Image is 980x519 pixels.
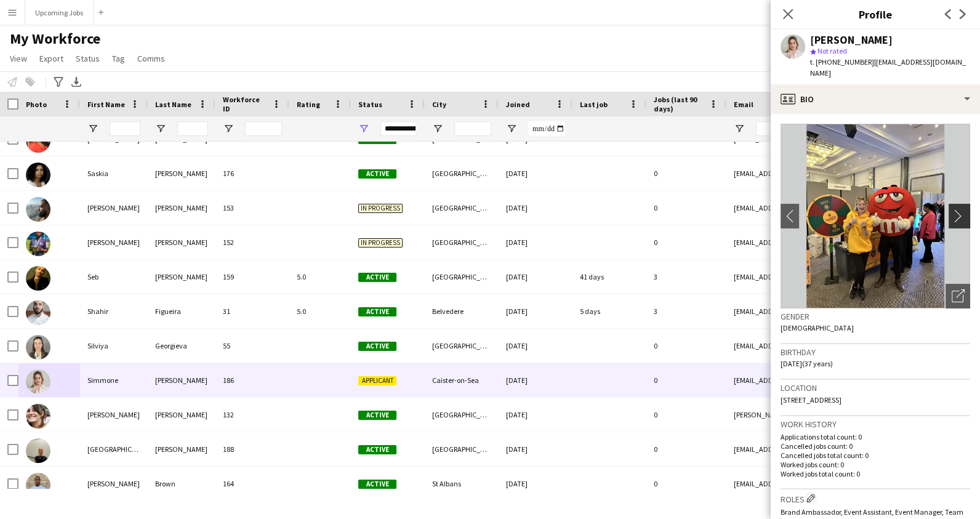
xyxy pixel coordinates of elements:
div: 3 [646,260,726,294]
div: [EMAIL_ADDRESS][DOMAIN_NAME] [726,363,973,397]
img: Stefan Brown [26,473,50,497]
span: Not rated [817,46,847,55]
span: Export [39,53,63,64]
span: Rating [297,100,320,109]
span: In progress [358,238,403,247]
div: [PERSON_NAME][EMAIL_ADDRESS][DOMAIN_NAME] [726,398,973,432]
span: Photo [26,100,47,109]
div: Belvedere [425,294,499,328]
div: [EMAIL_ADDRESS][DOMAIN_NAME] [726,467,973,501]
span: Active [358,307,396,316]
div: [DATE] [499,294,572,328]
img: Simona D [26,404,50,428]
div: [GEOGRAPHIC_DATA] [425,260,499,294]
button: Open Filter Menu [223,123,234,134]
div: [PERSON_NAME] [148,260,215,294]
div: 0 [646,467,726,501]
div: 186 [215,363,289,397]
div: 0 [646,156,726,190]
span: Tag [112,53,125,64]
h3: Profile [771,6,980,22]
img: Silviya Georgieva [26,335,50,360]
span: Active [358,411,396,420]
div: [EMAIL_ADDRESS][DOMAIN_NAME] [726,191,973,225]
span: First Name [87,100,125,109]
div: 0 [646,191,726,225]
div: [DATE] [499,329,572,363]
a: Tag [107,50,130,66]
div: [DATE] [499,156,572,190]
div: Caister-on-Sea [425,363,499,397]
div: [PERSON_NAME] [148,398,215,432]
div: [PERSON_NAME] [80,398,148,432]
span: [STREET_ADDRESS] [781,395,841,404]
div: 153 [215,191,289,225]
img: Saskia Davis [26,163,50,187]
p: Cancelled jobs total count: 0 [781,451,970,460]
input: Joined Filter Input [528,121,565,136]
div: St Albans [425,467,499,501]
div: [DATE] [499,225,572,259]
div: [GEOGRAPHIC_DATA] [425,329,499,363]
input: Workforce ID Filter Input [245,121,282,136]
span: My Workforce [10,30,100,48]
span: Last job [580,100,608,109]
input: Email Filter Input [756,121,965,136]
div: 5 days [572,294,646,328]
div: [PERSON_NAME] [148,225,215,259]
div: [GEOGRAPHIC_DATA] [425,225,499,259]
p: Applications total count: 0 [781,432,970,441]
span: [DATE] (37 years) [781,359,833,368]
div: 5.0 [289,294,351,328]
div: Saskia [80,156,148,190]
button: Open Filter Menu [87,123,98,134]
div: 41 days [572,260,646,294]
div: 164 [215,467,289,501]
div: [PERSON_NAME] [148,156,215,190]
span: | [EMAIL_ADDRESS][DOMAIN_NAME] [810,57,966,78]
div: 31 [215,294,289,328]
div: [PERSON_NAME] [80,467,148,501]
div: Simmone [80,363,148,397]
span: Active [358,273,396,282]
button: Open Filter Menu [506,123,517,134]
app-action-btn: Export XLSX [69,74,84,89]
div: 188 [215,432,289,466]
h3: Location [781,382,970,393]
div: Silviya [80,329,148,363]
span: t. [PHONE_NUMBER] [810,57,874,66]
div: Open photos pop-in [946,284,970,308]
div: [DATE] [499,363,572,397]
app-action-btn: Advanced filters [51,74,66,89]
div: [DATE] [499,260,572,294]
div: [GEOGRAPHIC_DATA] [425,156,499,190]
button: Open Filter Menu [432,123,443,134]
input: Last Name Filter Input [177,121,208,136]
div: 176 [215,156,289,190]
div: [EMAIL_ADDRESS][DOMAIN_NAME] [726,156,973,190]
div: [PERSON_NAME] [810,34,893,46]
div: Brown [148,467,215,501]
img: Crew avatar or photo [781,124,970,308]
span: Active [358,480,396,489]
span: Active [358,342,396,351]
a: View [5,50,32,66]
img: Seb Slade [26,266,50,291]
div: Seb [80,260,148,294]
a: Status [71,50,105,66]
div: 3 [646,294,726,328]
button: Upcoming Jobs [25,1,94,25]
div: [PERSON_NAME] [148,363,215,397]
div: 0 [646,329,726,363]
div: 0 [646,432,726,466]
button: Open Filter Menu [734,123,745,134]
span: Workforce ID [223,95,267,113]
span: Status [76,53,100,64]
p: Cancelled jobs count: 0 [781,441,970,451]
div: [EMAIL_ADDRESS][DOMAIN_NAME] [726,432,973,466]
span: Active [358,445,396,454]
h3: Work history [781,419,970,430]
div: [EMAIL_ADDRESS][PERSON_NAME][DOMAIN_NAME] [726,260,973,294]
div: [PERSON_NAME] [80,191,148,225]
span: Active [358,169,396,179]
